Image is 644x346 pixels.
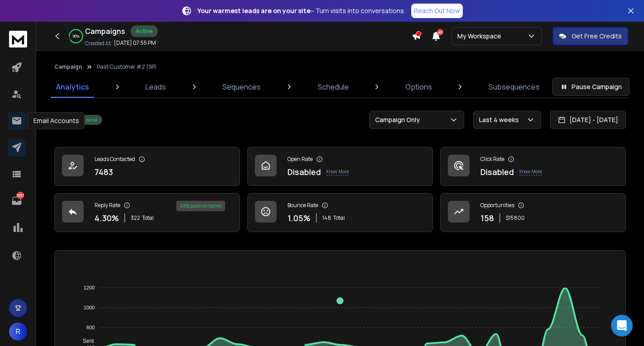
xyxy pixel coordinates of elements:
p: 158 [480,212,494,224]
p: Created At: [85,40,112,47]
a: 5337 [8,192,26,210]
a: Bounce Rate1.05%148Total [247,193,433,232]
p: Last 4 weeks [479,115,522,124]
p: Reply Rate [94,202,120,209]
p: Disabled [287,166,321,178]
a: Reply Rate4.30%322Total49% positive replies [54,193,240,232]
a: Options [400,76,437,98]
a: Leads [140,76,171,98]
p: Open Rate [287,156,313,163]
p: Leads Contacted [94,156,135,163]
p: Bounce Rate [287,202,318,209]
p: Subsequences [489,81,540,92]
p: 90 % [73,33,80,39]
tspan: 1000 [84,305,94,310]
p: – Turn visits into conversations [197,6,404,15]
img: logo [9,31,27,47]
span: 322 [131,214,140,222]
button: [DATE] - [DATE] [550,111,626,129]
p: 7483 [94,166,113,178]
p: Know More [519,168,542,175]
p: Sequences [222,81,261,92]
a: Sequences [217,76,266,98]
p: Get Free Credits [572,32,622,41]
a: Schedule [312,76,354,98]
p: Disabled [480,166,514,178]
p: Options [405,81,432,92]
a: Reach Out Now [411,4,463,18]
p: 5337 [17,192,24,199]
button: Pause Campaign [552,78,630,96]
span: 148 [322,214,331,222]
button: R [9,322,27,341]
p: Click Rate [480,156,504,163]
p: My Workspace [457,32,505,41]
a: Click RateDisabledKnow More [440,147,626,186]
a: Opportunities158$15800 [440,193,626,232]
p: Analytics [56,81,89,92]
p: Schedule [318,81,349,92]
div: Open Intercom Messenger [611,315,633,337]
p: Know More [326,168,349,175]
tspan: 1200 [84,285,94,290]
button: Get Free Credits [553,27,628,45]
span: 40 [437,29,443,35]
a: Open RateDisabledKnow More [247,147,433,186]
a: Leads Contacted7483 [54,147,240,186]
p: $ 15800 [506,214,525,222]
div: Email Accounts [28,112,85,129]
p: Opportunities [480,202,514,209]
span: Sent [76,338,94,344]
span: Total [142,214,154,222]
button: Campaign [54,63,82,71]
tspan: 800 [86,325,94,330]
div: Active [81,115,102,125]
p: Past Customer #2 (SP) [97,63,156,71]
p: 4.30 % [94,212,119,224]
p: 1.05 % [287,212,310,224]
h1: Campaigns [85,26,125,37]
p: Leads [146,81,166,92]
strong: Your warmest leads are on your site [197,6,310,15]
div: Active [131,25,158,37]
span: Total [333,214,345,222]
a: Analytics [51,76,94,98]
p: Reach Out Now [414,6,460,15]
p: [DATE] 07:55 PM [114,39,156,47]
div: 49 % positive replies [176,201,225,211]
a: Subsequences [483,76,545,98]
p: Campaign Only [375,115,423,124]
